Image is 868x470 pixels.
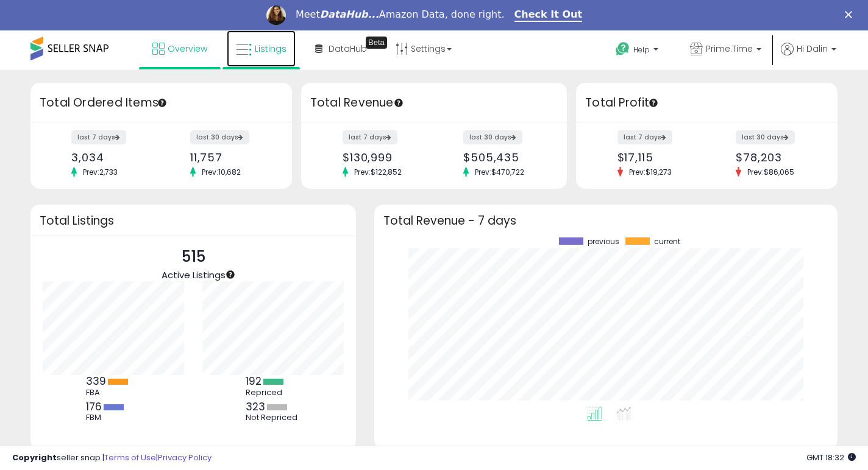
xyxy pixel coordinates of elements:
[320,9,379,20] i: DataHub...
[845,11,857,18] div: Close
[463,151,546,164] div: $505,435
[463,130,522,144] label: last 30 days
[12,452,57,463] strong: Copyright
[227,30,296,67] a: Listings
[158,452,212,463] a: Privacy Policy
[157,97,168,108] div: Tooltip anchor
[246,374,261,388] b: 192
[706,43,753,55] span: Prime.Time
[469,167,530,177] span: Prev: $470,722
[246,399,265,414] b: 323
[648,97,659,108] div: Tooltip anchor
[40,216,347,225] h3: Total Listings
[606,32,671,70] a: Help
[781,43,836,70] a: Hi Dalin
[296,9,505,21] div: Meet Amazon Data, done right.
[343,151,425,164] div: $130,999
[143,30,216,67] a: Overview
[615,41,630,57] i: Get Help
[40,94,283,111] h3: Total Ordered Items
[736,151,816,164] div: $78,203
[514,9,583,22] a: Check It Out
[190,130,249,144] label: last 30 days
[86,399,102,414] b: 176
[196,167,247,177] span: Prev: 10,682
[266,5,286,25] img: Profile image for Georgie
[86,413,141,423] div: FBM
[104,452,156,463] a: Terms of Use
[633,44,650,55] span: Help
[246,388,301,398] div: Repriced
[797,43,828,55] span: Hi Dalin
[393,97,404,108] div: Tooltip anchor
[162,245,226,268] p: 515
[741,167,800,177] span: Prev: $86,065
[383,216,828,225] h3: Total Revenue - 7 days
[806,452,856,463] span: 2025-10-8 18:32 GMT
[343,130,397,144] label: last 7 days
[306,30,376,67] a: DataHub
[329,43,367,55] span: DataHub
[348,167,408,177] span: Prev: $122,852
[617,130,672,144] label: last 7 days
[366,37,387,49] div: Tooltip anchor
[681,30,770,70] a: Prime.Time
[162,268,226,281] span: Active Listings
[255,43,286,55] span: Listings
[12,452,212,464] div: seller snap | |
[310,94,558,111] h3: Total Revenue
[588,237,619,246] span: previous
[86,388,141,398] div: FBA
[623,167,678,177] span: Prev: $19,273
[585,94,828,111] h3: Total Profit
[736,130,795,144] label: last 30 days
[617,151,698,164] div: $17,115
[225,269,236,280] div: Tooltip anchor
[654,237,680,246] span: current
[77,167,124,177] span: Prev: 2,733
[71,151,152,164] div: 3,034
[190,151,271,164] div: 11,757
[246,413,301,423] div: Not Repriced
[71,130,126,144] label: last 7 days
[386,30,461,67] a: Settings
[86,374,106,388] b: 339
[168,43,207,55] span: Overview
